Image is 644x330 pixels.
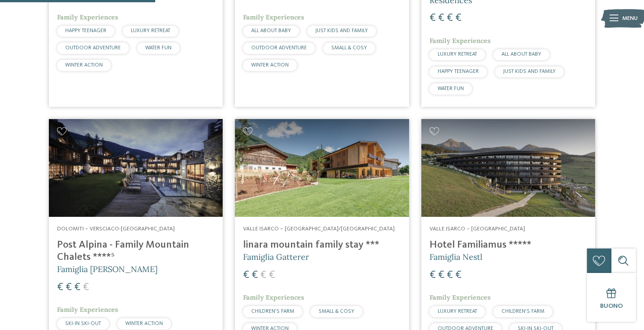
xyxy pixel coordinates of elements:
span: WINTER ACTION [65,62,103,68]
span: HAPPY TEENAGER [65,28,106,33]
span: WINTER ACTION [125,321,163,326]
span: ALL ABOUT BABY [501,52,541,57]
span: € [57,282,63,293]
span: LUXURY RETREAT [438,309,477,314]
span: Family Experiences [243,13,304,21]
span: JUST KIDS AND FAMILY [503,69,556,74]
span: SMALL & COSY [331,45,367,51]
span: Family Experiences [429,293,491,301]
span: WATER FUN [438,86,464,91]
a: Buono [587,273,636,322]
span: Family Experiences [57,306,118,314]
span: Valle Isarco – [GEOGRAPHIC_DATA] [429,226,525,232]
span: WATER FUN [145,45,172,51]
span: Famiglia Gatterer [243,252,309,262]
span: SMALL & COSY [319,309,354,314]
span: € [438,13,444,24]
span: OUTDOOR ADVENTURE [65,45,121,51]
span: CHILDREN’S FARM [501,309,544,314]
span: OUTDOOR ADVENTURE [251,45,307,51]
span: € [252,270,258,281]
span: € [447,13,453,24]
span: Family Experiences [57,13,118,21]
span: Famiglia Nestl [429,252,482,262]
img: Cercate un hotel per famiglie? Qui troverete solo i migliori! [235,119,409,217]
span: € [74,282,81,293]
span: € [243,270,249,281]
span: € [66,282,72,293]
span: HAPPY TEENAGER [438,69,479,74]
span: € [438,270,444,281]
span: ALL ABOUT BABY [251,28,291,33]
span: CHILDREN’S FARM [251,309,294,314]
h4: Post Alpina - Family Mountain Chalets ****ˢ [57,239,215,263]
span: Famiglia [PERSON_NAME] [57,264,157,274]
span: Valle Isarco – [GEOGRAPHIC_DATA]/[GEOGRAPHIC_DATA] [243,226,395,232]
span: LUXURY RETREAT [131,28,170,33]
img: Cercate un hotel per famiglie? Qui troverete solo i migliori! [421,119,595,217]
span: LUXURY RETREAT [438,52,477,57]
span: € [429,270,436,281]
span: € [269,270,275,281]
span: € [455,270,462,281]
span: Family Experiences [243,293,304,301]
span: SKI-IN SKI-OUT [65,321,101,326]
img: Post Alpina - Family Mountain Chalets ****ˢ [49,119,223,217]
span: WINTER ACTION [251,62,289,68]
span: Dolomiti – Versciaco-[GEOGRAPHIC_DATA] [57,226,175,232]
span: € [455,13,462,24]
h4: linara mountain family stay *** [243,239,401,251]
span: € [429,13,436,24]
span: Buono [600,303,623,309]
span: JUST KIDS AND FAMILY [315,28,368,33]
span: € [83,282,89,293]
span: € [260,270,267,281]
span: Family Experiences [429,37,491,45]
span: € [447,270,453,281]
